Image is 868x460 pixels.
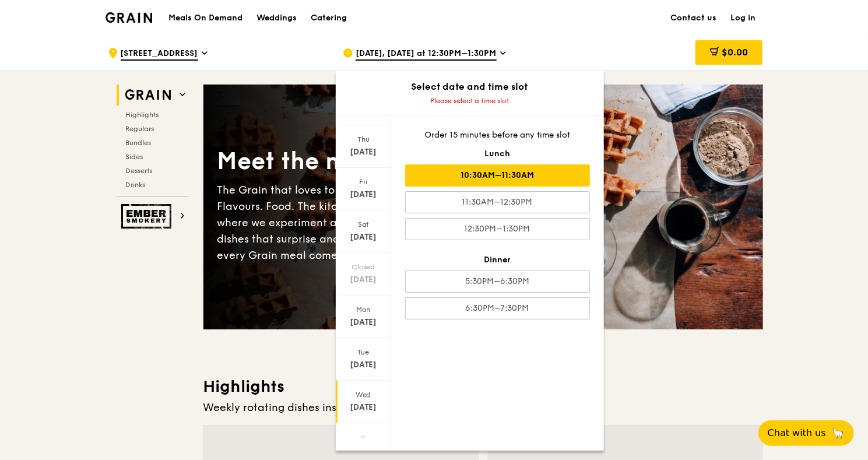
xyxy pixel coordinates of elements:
[338,146,389,158] div: [DATE]
[405,129,590,141] div: Order 15 minutes before any time slot
[121,204,175,229] img: Ember Smokery web logo
[338,390,389,399] div: Wed
[338,135,389,144] div: Thu
[304,1,354,36] a: Catering
[768,426,826,440] span: Chat with us
[336,80,604,94] div: Select date and time slot
[217,146,483,177] div: Meet the new Grain
[126,125,154,133] span: Regulars
[338,347,389,357] div: Tue
[256,1,297,36] div: Weddings
[126,111,159,119] span: Highlights
[664,1,724,36] a: Contact us
[203,399,763,416] div: Weekly rotating dishes inspired by flavours from around the world.
[217,182,483,264] div: The Grain that loves to play. With ingredients. Flavours. Food. The kitchen is our happy place, w...
[249,1,304,36] a: Weddings
[336,96,604,106] div: Please select a time slot
[338,231,389,243] div: [DATE]
[121,48,198,61] span: [STREET_ADDRESS]
[203,376,763,397] h3: Highlights
[405,271,590,293] div: 5:30PM–6:30PM
[338,220,389,229] div: Sat
[338,177,389,187] div: Fri
[405,164,590,187] div: 10:30AM–11:30AM
[338,317,389,328] div: [DATE]
[338,402,389,413] div: [DATE]
[405,254,590,266] div: Dinner
[338,262,389,272] div: Closed
[338,305,389,314] div: Mon
[121,85,175,106] img: Grain web logo
[126,181,146,189] span: Drinks
[405,191,590,213] div: 11:30AM–12:30PM
[338,274,389,286] div: [DATE]
[106,12,153,23] img: Grain
[126,139,152,147] span: Bundles
[831,426,845,440] span: 🦙
[356,48,497,61] span: [DATE], [DATE] at 12:30PM–1:30PM
[724,1,763,36] a: Log in
[311,1,347,36] div: Catering
[126,167,153,175] span: Desserts
[405,297,590,319] div: 6:30PM–7:30PM
[758,420,854,446] button: Chat with us🦙
[168,12,243,24] h1: Meals On Demand
[405,218,590,240] div: 12:30PM–1:30PM
[722,47,748,58] span: $0.00
[405,148,590,160] div: Lunch
[338,189,389,201] div: [DATE]
[126,153,143,161] span: Sides
[338,359,389,371] div: [DATE]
